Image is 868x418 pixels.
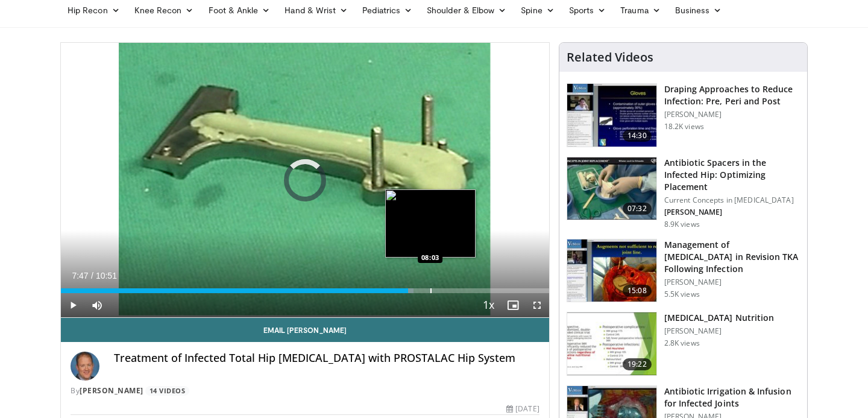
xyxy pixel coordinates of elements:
p: [PERSON_NAME] [664,326,774,336]
h3: [MEDICAL_DATA] Nutrition [664,312,774,324]
div: By [71,385,539,396]
button: Enable picture-in-picture mode [501,293,525,317]
a: 14 Videos [145,386,189,396]
a: 19:22 [MEDICAL_DATA] Nutrition [PERSON_NAME] 2.8K views [567,312,800,376]
p: [PERSON_NAME] [664,277,800,287]
span: 15:08 [623,285,652,297]
video-js: Video Player [61,43,549,318]
a: Email [PERSON_NAME] [61,318,549,342]
button: Play [61,293,85,317]
h3: Antibiotic Spacers in the Infected Hip: Optimizing Placement [664,157,800,193]
img: 7ad0b04b-4cf9-48dc-99db-6f45b56e2d70.150x105_q85_crop-smart_upscale.jpg [567,157,656,220]
img: Avatar [71,352,99,381]
a: 14:30 Draping Approaches to Reduce Infection: Pre, Peri and Post [PERSON_NAME] 18.2K views [567,83,800,147]
span: 7:47 [72,271,88,280]
p: 18.2K views [664,122,704,131]
img: cbd94505-ae0f-42f0-9b27-8d048109f30e.150x105_q85_crop-smart_upscale.jpg [567,312,656,375]
h4: Related Videos [567,50,653,65]
span: 14:30 [623,130,652,142]
p: 2.8K views [664,338,700,348]
h3: Draping Approaches to Reduce Infection: Pre, Peri and Post [664,83,800,107]
a: 07:32 Antibiotic Spacers in the Infected Hip: Optimizing Placement Current Concepts in [MEDICAL_D... [567,157,800,229]
h3: Antibiotic Irrigation & Infusion for Infected Joints [664,385,800,410]
p: 5.5K views [664,290,700,299]
p: Current Concepts in [MEDICAL_DATA] [664,195,800,205]
div: Progress Bar [61,288,549,293]
a: [PERSON_NAME] [80,385,143,396]
img: bKdxKv0jK92UJBOH4xMDoxOmdtO40mAx.150x105_q85_crop-smart_upscale.jpg [567,84,656,147]
button: Playback Rate [477,293,501,317]
div: [DATE] [506,404,539,414]
img: image.jpeg [385,189,476,258]
button: Fullscreen [525,293,549,317]
a: 15:08 Management of [MEDICAL_DATA] in Revision TKA Following Infection [PERSON_NAME] 5.5K views [567,239,800,303]
img: 2e4c7ba7-fb91-41de-ae4f-8dcbc8159c83.150x105_q85_crop-smart_upscale.jpg [567,239,656,302]
h4: Treatment of Infected Total Hip [MEDICAL_DATA] with PROSTALAC Hip System [114,352,539,365]
button: Mute [85,293,109,317]
p: [PERSON_NAME] [664,207,800,217]
p: 8.9K views [664,220,700,229]
span: 19:22 [623,358,652,370]
p: [PERSON_NAME] [664,110,800,119]
span: / [91,271,93,280]
span: 07:32 [623,203,652,215]
span: 10:51 [96,271,117,280]
h3: Management of [MEDICAL_DATA] in Revision TKA Following Infection [664,239,800,275]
